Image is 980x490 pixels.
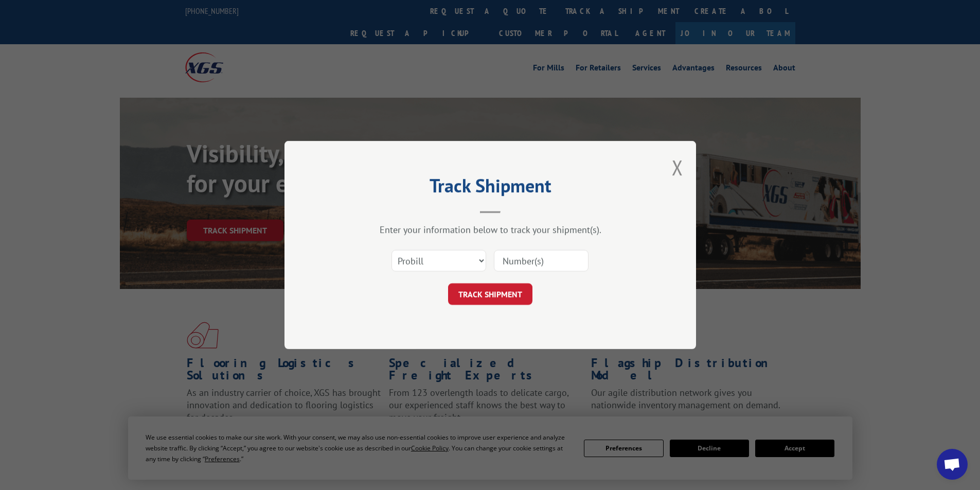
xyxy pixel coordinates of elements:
[336,178,645,198] h2: Track Shipment
[672,154,683,181] button: Close modal
[336,224,645,235] div: Enter your information below to track your shipment(s).
[494,250,589,271] input: Number(s)
[937,449,968,480] div: Open chat
[448,283,532,305] button: TRACK SHIPMENT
